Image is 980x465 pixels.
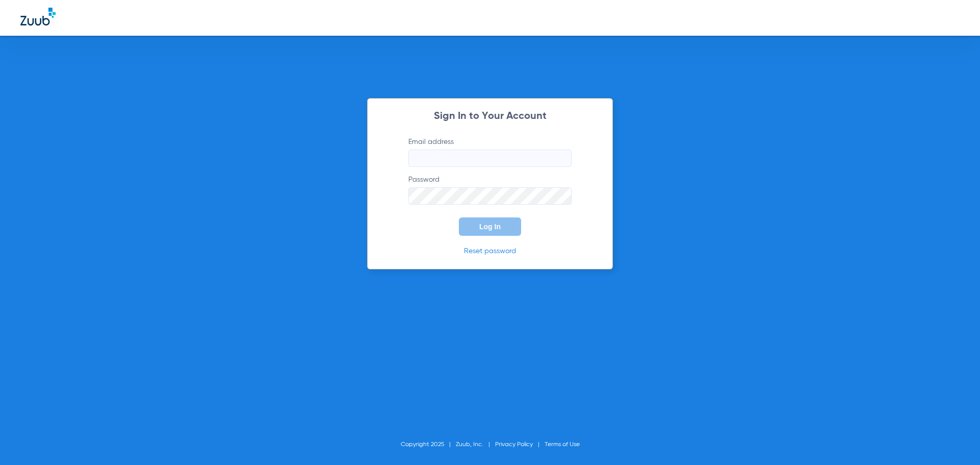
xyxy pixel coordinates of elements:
h2: Sign In to Your Account [393,111,587,121]
li: Copyright 2025 [401,439,456,450]
a: Privacy Policy [495,442,533,448]
a: Terms of Use [545,442,580,448]
label: Password [408,175,572,205]
a: Reset password [464,248,516,255]
button: Log In [459,217,521,236]
li: Zuub, Inc. [456,439,495,450]
input: Email address [408,150,572,167]
img: Zuub Logo [20,8,56,26]
label: Email address [408,137,572,167]
span: Log In [479,223,501,231]
input: Password [408,187,572,205]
